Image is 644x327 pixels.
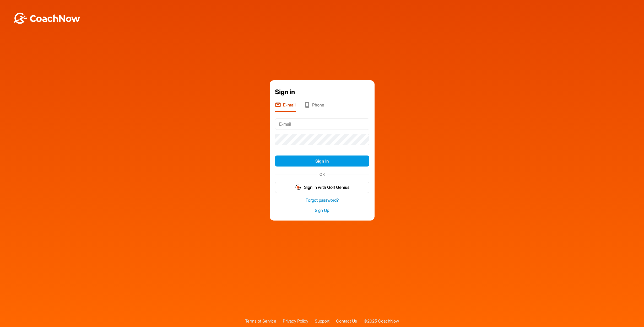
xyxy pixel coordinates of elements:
[275,182,369,193] button: Sign In with Golf Genius
[275,156,369,167] button: Sign In
[336,318,357,324] a: Contact Us
[275,197,369,203] a: Forgot password?
[317,171,327,177] span: OR
[275,118,369,130] input: E-mail
[361,315,402,323] span: © 2025 CoachNow
[245,318,276,324] a: Terms of Service
[304,102,324,112] li: Phone
[275,87,369,97] div: Sign in
[275,102,296,112] li: E-mail
[275,207,369,213] a: Sign Up
[283,318,308,324] a: Privacy Policy
[13,13,81,24] img: BwLJSsUCoWCh5upNqxVrqldRgqLPVwmV24tXu5FoVAoFEpwwqQ3VIfuoInZCoVCoTD4vwADAC3ZFMkVEQFDAAAAAElFTkSuQmCC
[295,184,301,190] img: gg_logo
[315,318,329,324] a: Support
